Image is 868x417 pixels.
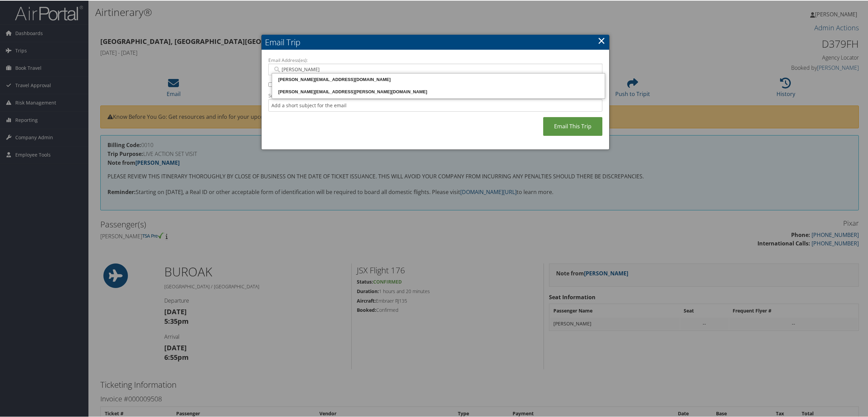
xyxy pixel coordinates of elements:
[268,98,602,111] input: Add a short subject for the email
[268,92,602,98] label: Subject:
[273,65,597,72] input: Email address (Separate multiple email addresses with commas)
[273,88,604,95] div: [PERSON_NAME][EMAIL_ADDRESS][PERSON_NAME][DOMAIN_NAME]
[268,56,602,63] label: Email Address(es):
[262,34,609,49] h2: Email Trip
[273,76,604,82] div: [PERSON_NAME][EMAIL_ADDRESS][DOMAIN_NAME]
[598,33,605,47] a: ×
[543,116,602,135] a: Email This Trip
